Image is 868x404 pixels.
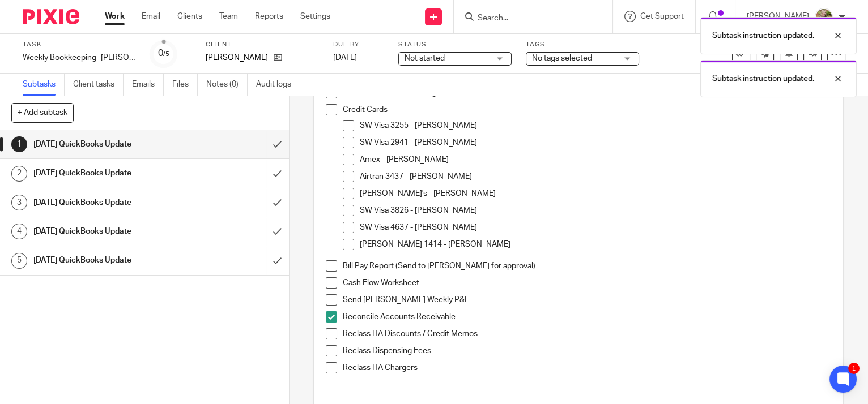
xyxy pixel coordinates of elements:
[33,165,181,182] h1: [DATE] QuickBooks Update
[360,120,831,131] p: SW Visa 3255 - [PERSON_NAME]
[360,205,831,216] p: SW Visa 3826 - [PERSON_NAME]
[73,74,124,96] a: Client tasks
[23,9,79,24] img: Pixie
[163,51,169,57] small: /5
[360,154,831,165] p: Amex - [PERSON_NAME]
[333,54,357,62] span: [DATE]
[11,166,27,182] div: 2
[23,52,136,63] div: Weekly Bookkeeping- Petruzzi
[343,362,831,373] p: Reclass HA Chargers
[360,188,831,199] p: [PERSON_NAME]'s - [PERSON_NAME]
[132,74,164,96] a: Emails
[360,171,831,182] p: Airtran 3437 - [PERSON_NAME]
[177,11,202,22] a: Clients
[256,74,300,96] a: Audit logs
[360,239,831,250] p: [PERSON_NAME] 1414 - [PERSON_NAME]
[33,252,181,269] h1: [DATE] QuickBooks Update
[712,30,814,41] p: Subtask instruction updated.
[105,11,125,22] a: Work
[23,52,136,63] div: Weekly Bookkeeping- [PERSON_NAME]
[11,224,27,239] div: 4
[343,294,831,306] p: Send [PERSON_NAME] Weekly P&L
[712,73,814,84] p: Subtask instruction updated.
[343,260,831,272] p: Bill Pay Report (Send to [PERSON_NAME] for approval)
[343,328,831,339] p: Reclass HA Discounts / Credit Memos
[23,74,65,96] a: Subtasks
[33,136,181,153] h1: [DATE] QuickBooks Update
[142,11,160,22] a: Email
[11,195,27,210] div: 3
[23,40,136,49] label: Task
[300,11,330,22] a: Settings
[360,137,831,148] p: SW VIsa 2941 - [PERSON_NAME]
[343,345,831,356] p: Reclass Dispensing Fees
[815,8,833,26] img: image.jpg
[343,277,831,289] p: Cash Flow Worksheet
[405,54,445,62] span: Not started
[255,11,283,22] a: Reports
[343,104,831,115] p: Credit Cards
[206,74,248,96] a: Notes (0)
[360,222,831,233] p: SW Visa 4637 - [PERSON_NAME]
[206,52,268,63] p: [PERSON_NAME]
[33,194,181,211] h1: [DATE] QuickBooks Update
[11,103,74,122] button: + Add subtask
[343,311,831,323] p: Reconcile Accounts Receivable
[848,363,860,374] div: 1
[33,223,181,240] h1: [DATE] QuickBooks Update
[11,136,27,152] div: 1
[398,40,512,49] label: Status
[206,40,319,49] label: Client
[172,74,198,96] a: Files
[158,47,169,60] div: 0
[11,253,27,269] div: 5
[333,40,384,49] label: Due by
[219,11,238,22] a: Team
